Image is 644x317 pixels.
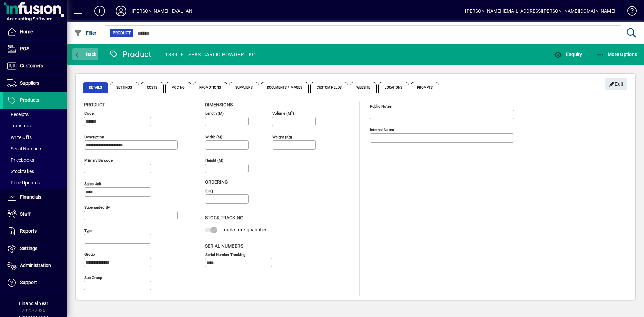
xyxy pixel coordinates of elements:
button: Enquiry [552,48,584,60]
span: Customers [20,63,43,68]
a: Financials [3,189,67,206]
a: Transfers [3,120,67,131]
span: Details [83,82,108,93]
span: Write Offs [7,135,32,140]
mat-label: Internal Notes [370,127,394,132]
button: Filter [72,27,98,39]
a: Reports [3,223,67,240]
a: Staff [3,206,67,223]
span: Documents / Images [261,82,309,93]
span: Support [20,280,37,285]
span: Staff [20,211,31,217]
div: [PERSON_NAME] - EVAL -AN [132,6,192,16]
span: Enquiry [554,52,582,57]
button: Add [89,5,110,17]
span: Stocktakes [7,169,34,174]
mat-label: Serial Number tracking [205,252,245,257]
a: POS [3,41,67,57]
mat-label: Superseded by [84,205,110,210]
sup: 3 [291,110,293,114]
a: Home [3,23,67,40]
span: Pricing [165,82,191,93]
a: Support [3,274,67,291]
mat-label: EOQ [205,189,213,193]
mat-label: Weight (Kg) [272,135,292,139]
mat-label: Type [84,228,92,233]
span: Website [350,82,377,93]
mat-label: Primary barcode [84,158,113,163]
span: Prompts [411,82,439,93]
div: 138915 - SEAS GARLIC POWDER 1KG [165,49,256,60]
span: Dimensions [205,102,233,107]
a: Suppliers [3,75,67,92]
app-page-header-button: Back [67,48,104,60]
span: Suppliers [20,80,39,86]
mat-label: Volume (m ) [272,111,294,116]
span: Filter [74,30,97,36]
span: Home [20,29,33,34]
span: Reports [20,228,37,234]
a: Write Offs [3,131,67,143]
span: Administration [20,263,51,268]
a: Customers [3,58,67,74]
button: Back [72,48,98,60]
span: Ordering [205,179,228,185]
span: Pricebooks [7,157,34,163]
mat-label: Sub group [84,275,102,280]
mat-label: Width (m) [205,135,222,139]
span: Transfers [7,123,31,128]
span: Serial Numbers [7,146,42,151]
mat-label: Length (m) [205,111,224,116]
span: Costs [141,82,164,93]
div: Product [109,49,152,60]
span: More Options [596,52,637,57]
span: Locations [378,82,409,93]
span: Suppliers [229,82,259,93]
button: Profile [110,5,132,17]
span: Products [20,97,39,103]
mat-label: Sales unit [84,181,101,186]
a: Administration [3,257,67,274]
span: Receipts [7,112,29,117]
span: Financials [20,194,41,200]
button: More Options [595,48,639,60]
span: Financial Year [19,301,48,306]
mat-label: Code [84,111,94,116]
a: Knowledge Base [622,1,636,23]
span: Serial Numbers [205,243,243,249]
a: Stocktakes [3,166,67,177]
mat-label: Group [84,252,95,257]
span: Track stock quantities [222,227,267,232]
mat-label: Description [84,135,104,139]
mat-label: Height (m) [205,158,223,163]
button: Edit [605,78,627,90]
mat-label: Public Notes [370,104,392,109]
span: Settings [110,82,139,93]
a: Receipts [3,109,67,120]
span: Settings [20,246,37,251]
a: Settings [3,240,67,257]
span: Custom Fields [310,82,348,93]
span: Edit [609,78,624,90]
span: POS [20,46,29,51]
a: Price Updates [3,177,67,189]
span: Product [113,30,131,36]
span: Stock Tracking [205,215,244,220]
span: Price Updates [7,180,40,186]
a: Serial Numbers [3,143,67,154]
span: Product [84,102,105,107]
span: Back [74,52,97,57]
span: Promotions [193,82,227,93]
a: Pricebooks [3,154,67,166]
div: [PERSON_NAME] [EMAIL_ADDRESS][PERSON_NAME][DOMAIN_NAME] [465,6,615,16]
